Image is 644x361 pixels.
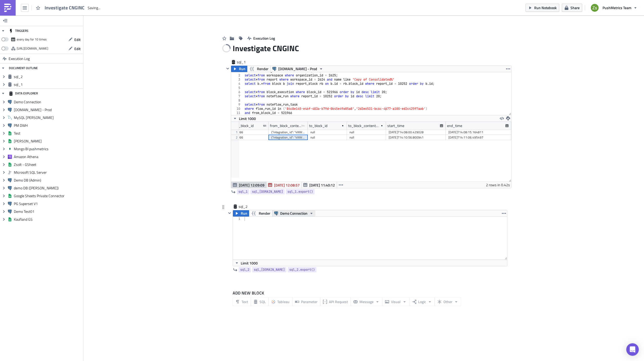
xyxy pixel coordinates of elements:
span: Run [241,210,247,216]
button: Text [233,297,251,306]
span: sql_[DOMAIN_NAME] [254,267,285,272]
span: Zsolt - GSheet [14,162,82,167]
span: sql_1 [14,82,82,87]
span: [DATE] 11:40:12 [309,182,335,188]
span: SQL [260,299,266,304]
div: DOCUMENT OUTLINE [9,63,38,73]
button: Run [233,210,249,216]
div: null [310,130,344,135]
button: Share [562,4,582,12]
button: Limit 1000 [231,115,258,122]
button: Run [231,66,247,72]
div: 6 [231,90,244,94]
span: Visual [391,299,401,304]
span: sql_1.export() [287,189,313,194]
div: 5 [231,86,244,90]
span: Investigate CNGINC [233,43,299,54]
button: Limit 1000 [233,260,260,266]
button: Render [249,210,273,216]
div: DATA EXPLORER [9,89,38,98]
button: Edit [66,45,83,53]
div: 11 [231,111,244,115]
div: 10 [231,107,244,111]
div: Open Intercom Messenger [626,343,639,356]
button: [DOMAIN_NAME] - Prod [270,66,325,72]
div: 521966 [232,135,266,140]
div: to_block_content_json [348,122,380,130]
button: PushMetrics Team [588,2,640,14]
span: [DATE] 12:08:57 [274,182,300,188]
div: 9 [231,103,244,107]
span: Render [259,210,270,216]
span: Google Sheets Private Connector [14,194,82,198]
a: sql_[DOMAIN_NAME] [252,267,286,272]
span: Share [570,5,580,10]
span: demo DB ([PERSON_NAME]) [14,186,82,190]
button: Other [435,297,461,306]
span: Demo Connection [14,100,82,104]
span: Run [239,66,245,72]
div: 2 rows in 0.42s [486,182,510,188]
div: 4 [231,82,244,86]
span: Test [14,131,82,136]
span: Logic [418,299,426,304]
button: Render [247,66,271,72]
button: API Request [320,297,351,306]
span: [PERSON_NAME] [14,139,82,143]
div: [DATE]T14:08:00.429028 [389,130,443,135]
div: TRIGGERS [9,26,28,35]
label: ADD NEW BLOCK [233,290,507,296]
button: Hide content [225,65,231,72]
span: API Request [329,299,348,304]
div: 7 [231,94,244,98]
img: PushMetrics [4,4,12,12]
div: 1 [233,217,244,221]
div: 8 [231,98,244,103]
span: Investigate CNGINC [45,4,85,11]
span: Text [242,299,248,304]
button: Hide content [226,210,233,216]
div: {"integration_id": "4NWDva26zw", "workbook_id": "faa27fde-fc5b-4789-8fc7-ba43b3f90473", "view_id"... [271,130,305,135]
span: [DOMAIN_NAME] - Prod [14,107,82,112]
div: from_block_id [231,122,254,130]
span: [DATE] 12:09:09 [239,182,264,188]
span: Limit 1000 [239,116,256,121]
button: Logic [409,297,435,306]
button: Execution Log [245,34,278,42]
span: sql_[DOMAIN_NAME] [252,189,283,194]
div: start_time [387,122,404,130]
button: Run Notebook [526,4,559,12]
span: [DOMAIN_NAME] - Prod [278,66,317,72]
span: Kaufland GS [14,217,82,222]
button: SQL [251,297,269,306]
span: Demo DB (Admin) [14,178,82,183]
span: Message [359,299,374,304]
div: null [350,135,383,140]
span: sql_2 [239,204,260,209]
span: MySQL [PERSON_NAME] [14,115,82,120]
button: Parameter [292,297,320,306]
a: sql_1.export() [286,189,315,194]
button: [DATE] 12:09:09 [231,182,267,188]
div: null [350,130,383,135]
span: sql_2.export() [289,267,315,272]
span: Mongo BI pushmetrics [14,147,82,151]
a: sql_[DOMAIN_NAME] [250,189,285,194]
a: sql_2 [239,267,251,272]
div: every day for 10 times [17,35,47,43]
div: https://pushmetrics.io/api/v1/report/75rQgxwlZ4/webhook?token=34bc62636e5846b3ad3f14158fa05be1 [17,45,48,52]
div: to_block_id [309,122,327,130]
span: Saving... [88,5,100,10]
div: [DATE]T14:11:06.495497 [448,135,509,140]
button: [DATE] 12:08:57 [266,182,302,188]
span: PM DWH [14,123,82,128]
span: Demo Test01 [14,209,82,214]
span: Parameter [301,299,317,304]
span: Other [443,299,452,304]
span: Limit 1000 [241,260,258,266]
span: Tableau [277,299,290,304]
span: sql_1 [237,59,258,65]
span: Microsoft SQL Server [14,170,82,175]
button: Demo Connection [272,210,315,216]
span: sql_2 [14,74,82,79]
